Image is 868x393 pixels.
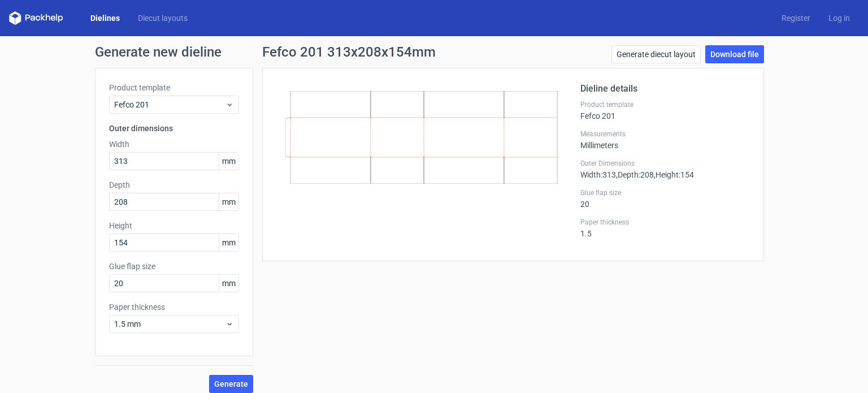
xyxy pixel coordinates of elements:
[580,170,616,179] span: Width : 313
[109,123,239,134] h3: Outer dimensions
[81,12,129,24] a: Dielines
[109,301,239,313] label: Paper thickness
[109,220,239,231] label: Height
[129,12,197,24] a: Diecut layouts
[580,100,750,120] div: Fefco 201
[580,82,750,96] h2: Dieline details
[219,193,238,210] span: mm
[209,375,253,393] button: Generate
[219,153,238,170] span: mm
[114,99,225,110] span: Fefco 201
[580,188,750,197] label: Glue flap size
[214,380,248,388] span: Generate
[580,100,750,109] label: Product template
[611,45,701,63] a: Generate diecut layout
[109,179,239,191] label: Depth
[580,218,750,227] label: Paper thickness
[262,45,436,59] h1: Fefco 201 313x208x154mm
[580,188,750,209] div: 20
[580,129,750,139] label: Measurements
[109,139,239,150] label: Width
[219,275,238,292] span: mm
[580,159,750,168] label: Outer Dimensions
[705,45,764,63] a: Download file
[654,170,694,179] span: , Height : 154
[95,45,773,59] h1: Generate new dieline
[580,218,750,238] div: 1.5
[616,170,654,179] span: , Depth : 208
[109,82,239,93] label: Product template
[114,318,225,330] span: 1.5 mm
[109,261,239,272] label: Glue flap size
[219,234,238,251] span: mm
[772,12,819,24] a: Register
[819,12,859,24] a: Log in
[580,129,750,150] div: Millimeters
